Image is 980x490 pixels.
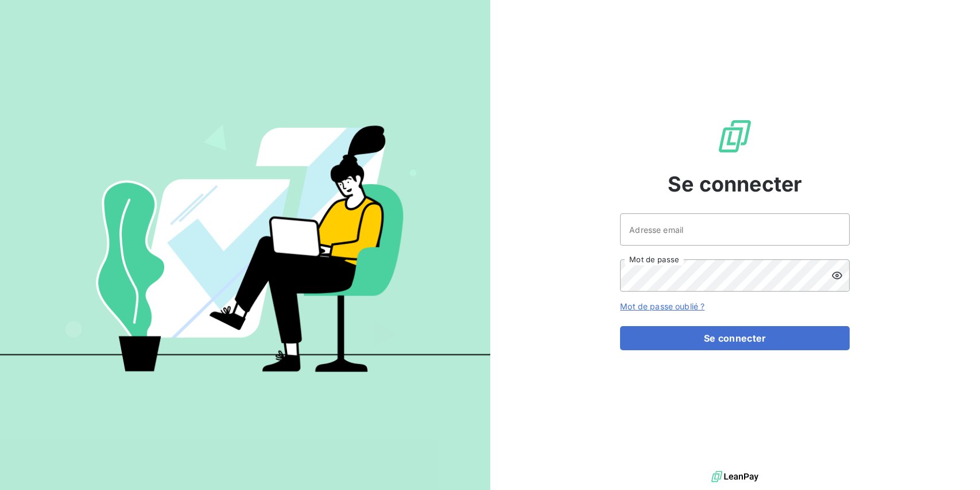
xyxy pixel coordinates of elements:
[711,468,758,485] img: logo
[620,213,850,246] input: placeholder
[620,326,850,350] button: Se connecter
[620,301,704,311] a: Mot de passe oublié ?
[716,118,753,155] img: Logo LeanPay
[668,169,802,200] span: Se connecter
